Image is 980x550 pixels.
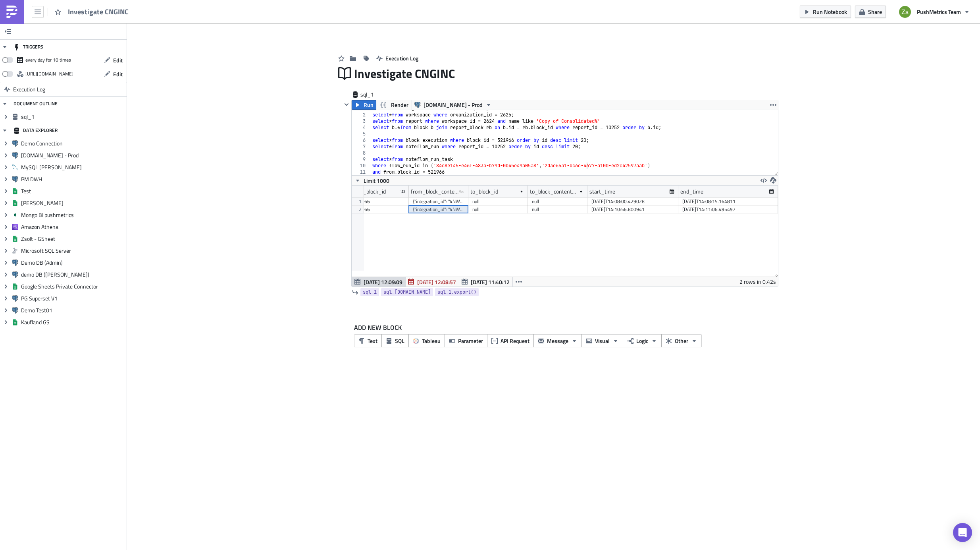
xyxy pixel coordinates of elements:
[21,199,125,207] span: [PERSON_NAME]
[405,277,459,287] button: [DATE] 12:08:57
[381,334,409,347] button: SQL
[898,5,912,19] img: Avatar
[342,100,351,109] button: Hide content
[680,186,703,198] div: end_time
[21,176,125,183] span: PM DWH
[413,205,464,213] div: {"integration_id": "4NWDva26zw", "workbook_id": "faa27fde-fc5b-4789-8fc7-ba43b3f90473", "view_id"...
[472,205,524,213] div: null
[13,82,45,97] span: Execution Log
[21,223,125,230] span: Amazon Athena
[532,198,583,205] div: null
[368,337,377,345] span: Text
[411,186,459,198] div: from_block_content_json
[25,68,73,80] div: https://pushmetrics.io/api/v1/report/75rQgxwlZ4/webhook?token=34bc62636e5846b3ad3f14158fa05be1
[413,198,464,205] div: {"integration_id": "4NWDva26zw", "workbook_id": "faa27fde-fc5b-4789-8fc7-ba43b3f90473", "view_id"...
[352,124,371,131] div: 4
[487,334,534,347] button: API Request
[351,186,386,198] div: from_block_id
[472,198,524,205] div: null
[352,118,371,124] div: 3
[661,334,702,347] button: Other
[581,334,623,347] button: Visual
[589,186,615,198] div: start_time
[364,100,374,110] span: Run
[352,163,371,169] div: 10
[459,277,513,287] button: [DATE] 11:40:12
[532,205,583,213] div: null
[547,337,568,345] span: Message
[21,188,125,195] span: Test
[352,143,371,150] div: 7
[800,6,851,18] button: Run Notebook
[354,323,772,332] label: ADD NEW BLOCK
[675,337,688,345] span: Other
[352,150,371,156] div: 8
[376,100,412,110] button: Render
[21,211,125,219] span: Mongo BI pushmetrics
[13,97,58,111] div: DOCUMENT OUTLINE
[682,205,774,213] div: [DATE]T14:11:06.495497
[591,198,674,205] div: [DATE]T14:08:00.429028
[953,523,972,542] div: Open Intercom Messenger
[363,288,377,296] span: sql_1
[364,278,402,286] span: [DATE] 12:09:09
[21,164,125,171] span: MySQL [PERSON_NAME]
[813,8,847,16] span: Run Notebook
[100,54,127,66] button: Edit
[21,295,125,302] span: PG Superset V1
[855,6,886,18] button: Share
[21,283,125,290] span: Google Sheets Private Connector
[395,337,404,345] span: SQL
[21,259,125,266] span: Demo DB (Admin)
[21,307,125,314] span: Demo Test01
[412,100,495,110] button: [DOMAIN_NAME] - Prod
[13,123,58,137] div: DATA EXPLORER
[739,277,776,287] div: 2 rows in 0.42s
[894,3,974,21] button: PushMetrics Team
[352,156,371,163] div: 9
[501,337,529,345] span: API Request
[623,334,662,347] button: Logic
[352,169,371,175] div: 11
[113,56,123,64] span: Edit
[530,186,579,198] div: to_block_content_json
[471,278,510,286] span: [DATE] 11:40:12
[385,54,418,62] span: Execution Log
[6,6,18,18] img: PushMetrics
[682,198,774,205] div: [DATE]T14:08:15.164811
[458,337,483,345] span: Parameter
[422,337,441,345] span: Tableau
[21,140,125,147] span: Demo Connection
[470,186,498,198] div: to_block_id
[383,288,431,296] span: sql_[DOMAIN_NAME]
[353,205,405,213] div: 521966
[360,288,379,296] a: sql_1
[595,337,610,345] span: Visual
[917,8,961,16] span: PushMetrics Team
[391,100,408,110] span: Render
[354,65,456,83] span: Investigate CNGINC
[352,277,406,287] button: [DATE] 12:09:09
[360,91,392,99] span: sql_1
[13,40,43,54] div: TRIGGERS
[354,334,382,347] button: Text
[21,152,125,159] span: [DOMAIN_NAME] - Prod
[352,131,371,137] div: 5
[352,100,376,110] button: Run
[533,334,582,347] button: Message
[372,52,422,64] button: Execution Log
[21,271,125,278] span: demo DB ([PERSON_NAME])
[352,137,371,143] div: 6
[21,113,125,120] span: sql_1
[352,176,392,185] button: Limit 1000
[435,288,479,296] a: sql_1.export()
[437,288,476,296] span: sql_1.export()
[113,70,123,78] span: Edit
[591,205,674,213] div: [DATE]T14:10:56.800941
[21,247,125,254] span: Microsoft SQL Server
[68,7,129,17] span: Investigate CNGINC
[408,334,445,347] button: Tableau
[417,278,456,286] span: [DATE] 12:08:57
[424,100,483,110] span: [DOMAIN_NAME] - Prod
[353,198,405,205] div: 521966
